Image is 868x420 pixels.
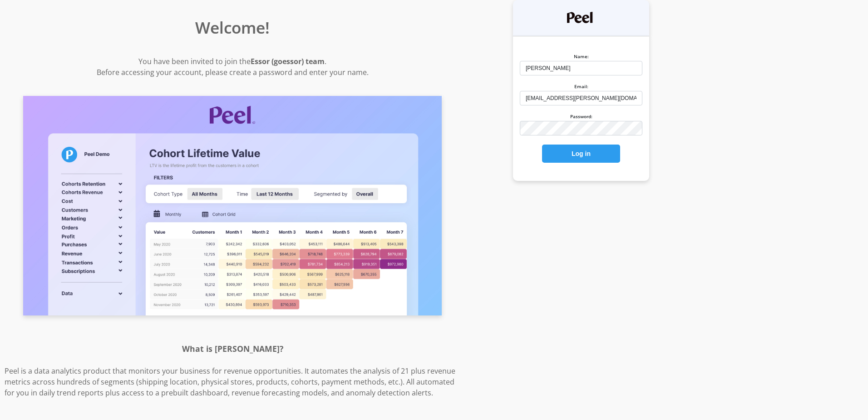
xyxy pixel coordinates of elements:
img: Peel [567,12,595,23]
label: Email: [574,83,588,90]
label: Name: [574,53,589,60]
input: Michael Bluth [520,61,642,75]
p: Peel is a data analytics product that monitors your business for revenue opportunities. It automa... [5,365,460,398]
button: Log in [542,145,620,163]
label: Password: [570,113,592,120]
img: Screenshot of Peel [23,96,442,316]
strong: Essor (goessor) team [251,56,325,66]
p: You have been invited to join the . Before accessing your account, please create a password and e... [5,56,460,78]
